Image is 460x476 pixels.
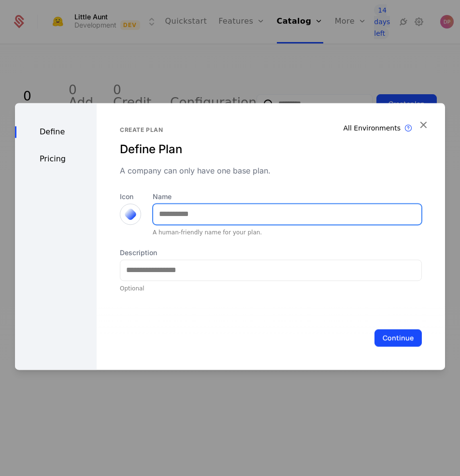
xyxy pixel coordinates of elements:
div: All Environments [344,123,401,133]
div: Pricing [15,153,97,165]
div: Define Plan [120,142,422,157]
label: Name [153,192,422,202]
div: A human-friendly name for your plan. [153,229,422,236]
div: Create plan [120,126,422,134]
button: Continue [374,329,422,346]
div: Optional [120,285,422,292]
label: Description [120,248,422,258]
div: A company can only have one base plan. [120,165,422,176]
div: Define [15,126,97,138]
label: Icon [120,192,141,202]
